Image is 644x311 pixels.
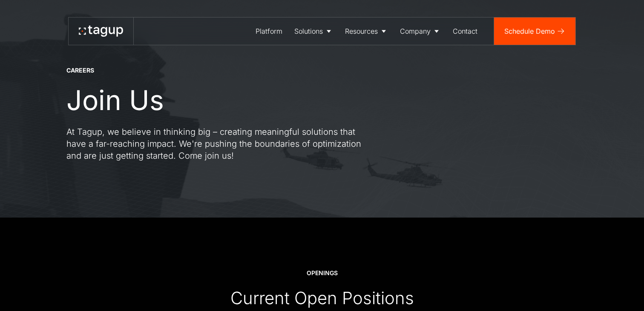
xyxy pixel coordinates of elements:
a: Company [394,17,447,45]
div: Schedule Demo [504,26,555,36]
a: Platform [250,17,288,45]
div: Contact [453,26,477,36]
p: At Tagup, we believe in thinking big – creating meaningful solutions that have a far-reaching imp... [66,126,373,162]
div: Current Open Positions [230,288,414,309]
div: Company [400,26,431,36]
div: CAREERS [66,66,94,75]
div: Resources [345,26,378,36]
a: Solutions [288,17,339,45]
a: Schedule Demo [494,17,575,45]
div: Solutions [294,26,323,36]
div: Platform [256,26,282,36]
a: Contact [447,17,483,45]
h1: Join Us [66,85,164,116]
a: Resources [339,17,394,45]
div: OPENINGS [307,269,338,277]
